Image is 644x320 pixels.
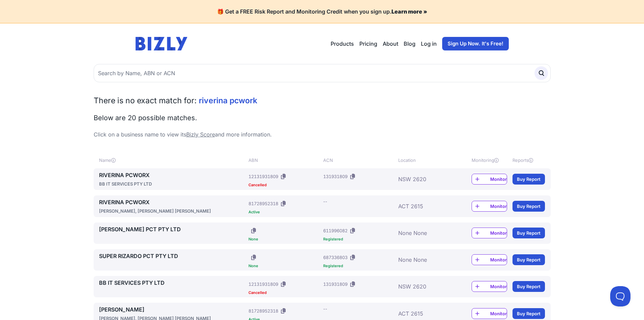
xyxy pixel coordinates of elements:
div: -- [323,305,327,312]
div: Location [398,157,452,164]
div: Monitoring [472,157,507,164]
a: Buy Report [512,174,545,185]
div: 12131931809 [248,281,278,287]
span: riverina pcwork [199,96,257,105]
div: [PERSON_NAME], [PERSON_NAME] [PERSON_NAME] [99,208,246,214]
div: Active [248,210,320,214]
span: Monitor [490,203,507,210]
div: -- [323,198,327,205]
a: Blog [404,40,415,48]
button: Products [331,40,354,48]
a: RIVERINA PCWORX [99,171,246,179]
a: [PERSON_NAME] [99,305,246,314]
input: Search by Name, ABN or ACN [94,64,551,82]
span: There is no exact match for: [94,96,197,105]
div: NSW 2620 [398,171,452,187]
div: 131931809 [323,173,348,180]
div: Reports [512,157,545,164]
div: 687336803 [323,254,348,261]
div: Registered [323,264,395,268]
div: Name [99,157,246,164]
a: SUPER RIZARDO PCT PTY LTD [99,252,246,260]
a: Monitor [472,228,507,238]
div: 81728952318 [248,200,278,207]
div: ACT 2615 [398,198,452,214]
a: BB IT SERVICES PTY LTD [99,279,246,287]
span: Monitor [490,176,507,183]
a: Monitor [472,174,507,185]
div: Cancelled [248,291,320,295]
a: Monitor [472,254,507,265]
a: Bizly Score [186,131,215,138]
iframe: Toggle Customer Support [610,286,630,306]
a: Buy Report [512,201,545,212]
span: Monitor [490,310,507,317]
div: ACN [323,157,395,164]
div: None [248,264,320,268]
a: Pricing [359,40,377,48]
a: Monitor [472,308,507,319]
div: NSW 2620 [398,279,452,295]
h4: 🎁 Get a FREE Risk Report and Monitoring Credit when you sign up. [8,8,636,15]
a: Buy Report [512,254,545,265]
span: Monitor [490,283,507,290]
a: About [383,40,398,48]
div: Registered [323,237,395,241]
div: None None [398,252,452,268]
a: Buy Report [512,308,545,319]
p: Click on a business name to view its and more information. [94,130,551,138]
div: None None [398,225,452,241]
a: Buy Report [512,228,545,238]
div: ABN [248,157,320,164]
a: Log in [421,40,437,48]
span: Monitor [490,230,507,236]
span: Below are 20 possible matches. [94,114,197,122]
div: Cancelled [248,183,320,187]
a: Sign Up Now. It's Free! [442,37,509,50]
span: Monitor [490,256,507,263]
a: RIVERINA PCWORX [99,198,246,206]
a: Buy Report [512,281,545,292]
div: 131931809 [323,281,348,287]
div: 81728952318 [248,307,278,314]
a: [PERSON_NAME] PCT PTY LTD [99,225,246,233]
div: None [248,237,320,241]
a: Learn more » [391,8,427,15]
div: 12131931809 [248,173,278,180]
a: Monitor [472,201,507,212]
div: 611996082 [323,227,348,234]
div: BB IT SERVICES PTY LTD [99,180,246,187]
a: Monitor [472,281,507,292]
